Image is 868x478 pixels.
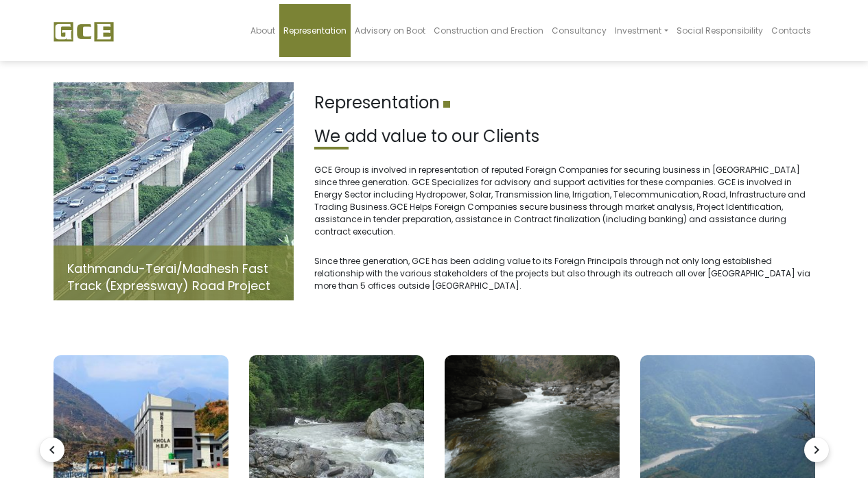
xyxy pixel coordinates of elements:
p: Since three generation, GCE has been adding value to its Foreign Principals through not only long... [314,255,815,292]
a: Kathmandu-Terai/Madhesh Fast Track (Expressway) Road Project [67,260,270,294]
span: Investment [615,25,661,36]
h1: Representation [314,93,815,113]
a: About [246,4,279,57]
a: Consultancy [548,4,611,57]
i: navigate_next [804,438,829,462]
img: Fast-track.jpg [54,82,294,300]
a: Representation [279,4,351,57]
span: About [250,25,275,36]
span: Contacts [771,25,811,36]
a: Social Responsibility [672,4,767,57]
a: Investment [611,4,672,57]
a: Construction and Erection [430,4,548,57]
a: Advisory on Boot [351,4,430,57]
a: Contacts [767,4,815,57]
span: Social Responsibility [677,25,763,36]
p: GCE Group is involved in representation of reputed Foreign Companies for securing business in [GE... [314,164,815,238]
i: navigate_before [40,438,64,462]
span: Consultancy [552,25,607,36]
h2: We add value to our Clients [314,127,815,147]
span: Construction and Erection [434,25,543,36]
img: GCE Group [54,21,114,42]
span: Representation [283,25,347,36]
span: Advisory on Boot [355,25,425,36]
